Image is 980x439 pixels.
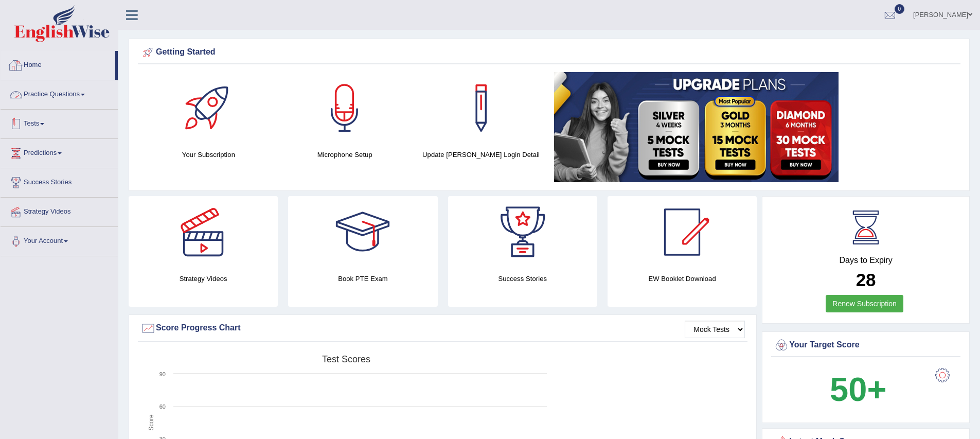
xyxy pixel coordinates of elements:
[554,72,839,182] img: small5.jpg
[159,371,166,377] text: 90
[856,270,876,290] b: 28
[140,45,958,60] div: Getting Started
[322,354,370,364] tspan: Test scores
[140,321,745,336] div: Score Progress Chart
[774,338,958,353] div: Your Target Score
[1,51,115,77] a: Home
[1,80,118,106] a: Practice Questions
[418,149,544,160] h4: Update [PERSON_NAME] Login Detail
[159,403,166,410] text: 60
[1,227,118,253] a: Your Account
[148,414,155,431] tspan: Score
[830,371,886,408] b: 50+
[1,168,118,194] a: Success Stories
[1,198,118,223] a: Strategy Videos
[895,4,905,14] span: 0
[129,273,278,284] h4: Strategy Videos
[826,295,903,312] a: Renew Subscription
[608,273,757,284] h4: EW Booklet Download
[288,273,437,284] h4: Book PTE Exam
[774,256,958,265] h4: Days to Expiry
[282,149,408,160] h4: Microphone Setup
[1,110,118,135] a: Tests
[146,149,272,160] h4: Your Subscription
[1,139,118,165] a: Predictions
[448,273,597,284] h4: Success Stories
